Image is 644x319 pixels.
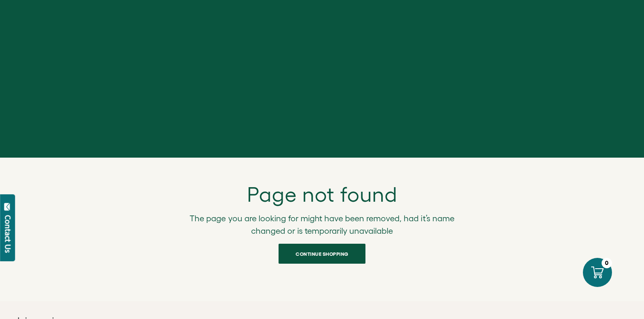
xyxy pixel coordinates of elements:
div: 0 [602,258,612,268]
span: Continue shopping [281,246,363,262]
p: The page you are looking for might have been removed, had it’s name changed or is temporarily una... [179,213,466,237]
div: Contact Us [4,215,12,253]
h2: Page not found [179,183,466,206]
a: Continue shopping [279,244,365,264]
